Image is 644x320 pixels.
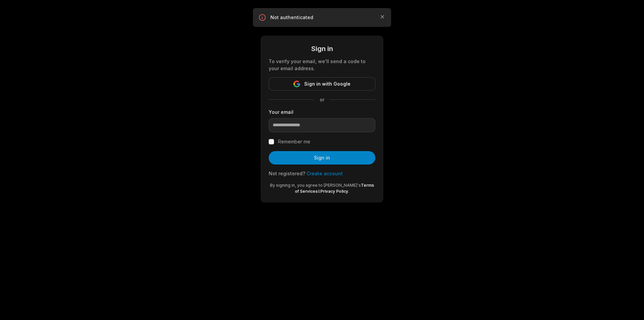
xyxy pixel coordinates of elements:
a: Privacy Policy [320,189,348,194]
label: Remember me [278,138,310,146]
div: To verify your email, we'll send a code to your email address. [269,58,375,72]
a: Terms of Services [295,183,374,194]
span: Sign in with Google [304,80,351,88]
button: Sign in [269,151,375,165]
span: or [314,96,330,103]
a: Create account [307,171,343,176]
span: Not registered? [269,171,305,176]
label: Your email [269,108,375,116]
span: & [318,189,320,194]
button: Sign in with Google [269,77,375,91]
span: By signing in, you agree to [PERSON_NAME]'s [270,183,361,188]
span: . [348,189,349,194]
div: Sign in [269,44,375,54]
p: Not authenticated [270,14,374,21]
